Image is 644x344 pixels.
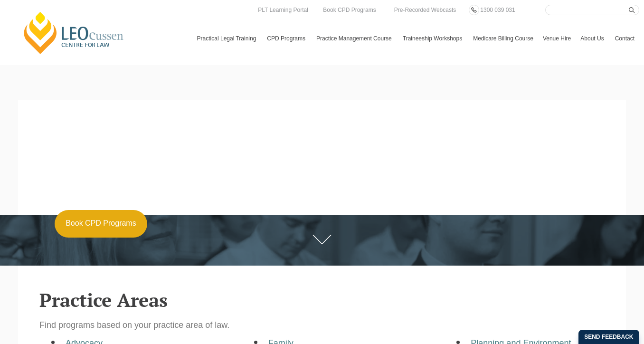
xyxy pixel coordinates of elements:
a: Medicare Billing Course [468,25,538,52]
h1: Practice Management & Business Skills CPD Points [55,113,429,155]
a: [PERSON_NAME] Centre for Law [21,10,126,55]
p: Find programs based on your practice area of law. [39,320,605,331]
a: Practical Legal Training [192,25,263,52]
h2: Practice Areas [39,289,605,310]
a: Book CPD Programs [55,210,147,238]
a: Contact [610,25,639,52]
a: Traineeship Workshops [398,25,468,52]
a: Pre-Recorded Webcasts [392,5,459,15]
a: PLT Learning Portal [256,5,311,15]
a: Venue Hire [538,25,576,52]
a: 1300 039 031 [478,5,517,15]
a: About Us [576,25,610,52]
a: CPD Programs [262,25,312,52]
a: Book CPD Programs [321,5,378,15]
a: Practice Management Course [312,25,398,52]
iframe: LiveChat chat widget [580,280,620,320]
p: Learn new skills and brush up on your legal knowledge with our Practice Management & Business Ski... [55,161,429,205]
span: 1300 039 031 [480,7,515,13]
